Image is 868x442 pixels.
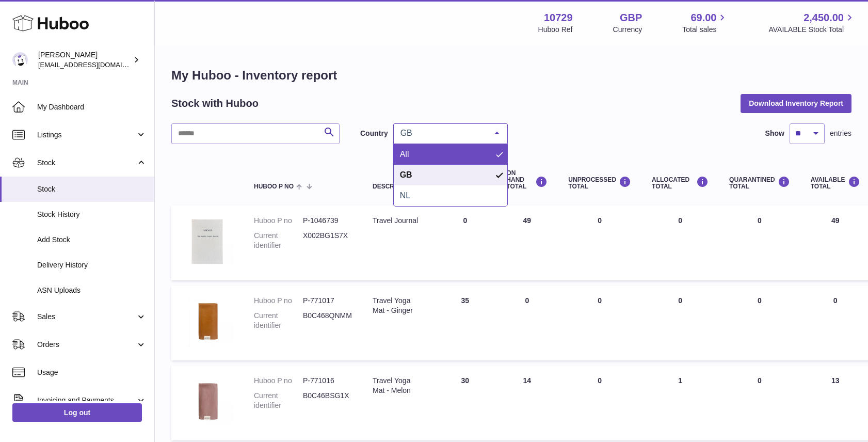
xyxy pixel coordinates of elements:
span: Usage [37,368,147,377]
td: 0 [558,366,641,440]
div: ALLOCATED Total [652,176,709,190]
dd: P-1046739 [303,216,352,226]
strong: 10729 [544,11,573,25]
a: 2,450.00 AVAILABLE Stock Total [768,11,856,35]
span: GB [400,170,412,179]
span: 0 [758,216,762,225]
span: 2,450.00 [803,11,844,25]
span: Stock [37,158,136,168]
div: Currency [613,25,642,35]
span: [EMAIL_ADDRESS][DOMAIN_NAME] [38,60,152,69]
span: Total sales [682,25,728,35]
img: product image [182,216,233,267]
td: 0 [558,286,641,360]
dt: Current identifier [254,311,303,330]
button: Download Inventory Report [741,94,851,113]
dt: Huboo P no [254,216,303,226]
dd: P-771016 [303,376,352,386]
span: My Dashboard [37,102,147,112]
dt: Huboo P no [254,296,303,306]
span: Stock [37,184,147,194]
span: NL [400,191,410,200]
div: Travel Yoga Mat - Ginger [373,296,424,315]
div: Travel Journal [373,216,424,226]
span: entries [830,129,851,138]
span: Listings [37,130,136,140]
dd: P-771017 [303,296,352,306]
span: GB [398,128,487,138]
label: Country [360,129,388,138]
span: All [400,150,409,159]
h1: My Huboo - Inventory report [171,67,851,84]
td: 49 [496,206,558,280]
td: 0 [641,206,719,280]
label: Show [765,129,784,138]
dd: X002BG1S7X [303,231,352,250]
span: Stock History [37,210,147,219]
div: Travel Yoga Mat - Melon [373,376,424,396]
span: 0 [758,296,762,305]
span: Invoicing and Payments [37,396,136,405]
dt: Huboo P no [254,376,303,386]
span: Huboo P no [254,183,294,190]
div: ON HAND Total [506,170,548,191]
img: product image [182,376,233,428]
span: Orders [37,340,136,350]
td: 0 [641,286,719,360]
span: AVAILABLE Stock Total [768,25,856,35]
td: 0 [434,206,496,280]
span: 0 [758,376,762,385]
h2: Stock with Huboo [171,97,259,110]
div: AVAILABLE Total [811,176,860,190]
td: 30 [434,366,496,440]
span: Delivery History [37,260,147,270]
div: [PERSON_NAME] [38,50,131,70]
a: 69.00 Total sales [682,11,728,35]
span: Add Stock [37,235,147,245]
td: 0 [496,286,558,360]
div: UNPROCESSED Total [568,176,631,190]
img: hello@mikkoa.com [12,52,28,68]
dd: B0C468QNMM [303,311,352,330]
span: Description [373,183,415,190]
dd: B0C46BSG1X [303,391,352,411]
span: ASN Uploads [37,286,147,295]
div: Huboo Ref [538,25,573,35]
div: QUARANTINED Total [729,176,790,190]
strong: GBP [620,11,642,25]
dt: Current identifier [254,391,303,411]
td: 0 [558,206,641,280]
img: product image [182,296,233,348]
td: 35 [434,286,496,360]
td: 14 [496,366,558,440]
a: Log out [12,403,142,422]
td: 1 [641,366,719,440]
span: Sales [37,312,136,322]
span: 69.00 [690,11,716,25]
dt: Current identifier [254,231,303,250]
